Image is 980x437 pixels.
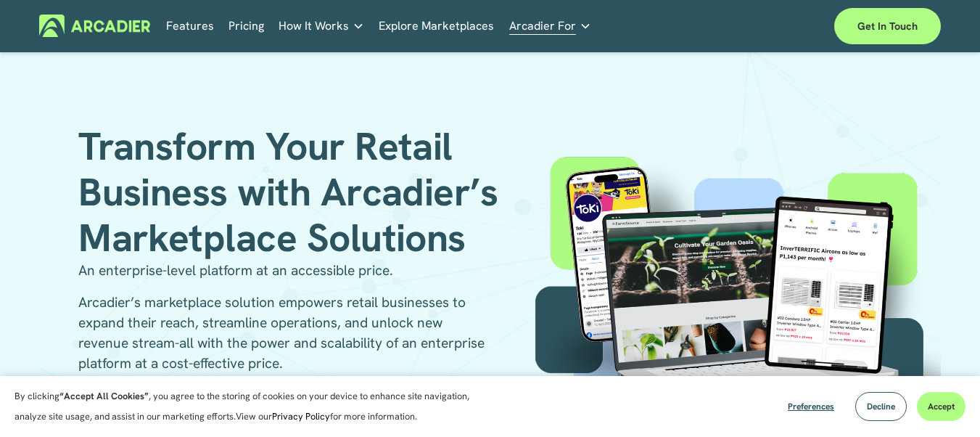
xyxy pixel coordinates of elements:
[59,390,149,402] strong: “Accept All Cookies”
[15,386,486,427] p: By clicking , you agree to the storing of cookies on your device to enhance site navigation, anal...
[867,401,895,412] span: Decline
[78,261,490,281] p: An enterprise-level platform at an accessible price.
[272,410,330,422] a: Privacy Policy
[509,16,576,36] span: Arcadier For
[78,124,524,261] h1: Transform Your Retail Business with Arcadier’s Marketplace Solutions
[788,401,834,412] span: Preferences
[279,15,364,37] a: folder dropdown
[39,15,150,37] img: Arcadier
[917,392,965,421] button: Accept
[228,15,264,37] a: Pricing
[509,15,591,37] a: folder dropdown
[379,15,494,37] a: Explore Marketplaces
[855,392,907,421] button: Decline
[928,401,955,412] span: Accept
[834,8,941,44] a: Get in touch
[777,392,845,421] button: Preferences
[78,293,490,374] p: Arcadier’s marketplace solution empowers retail businesses to expand their reach, streamline oper...
[166,15,214,37] a: Features
[279,16,349,36] span: How It Works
